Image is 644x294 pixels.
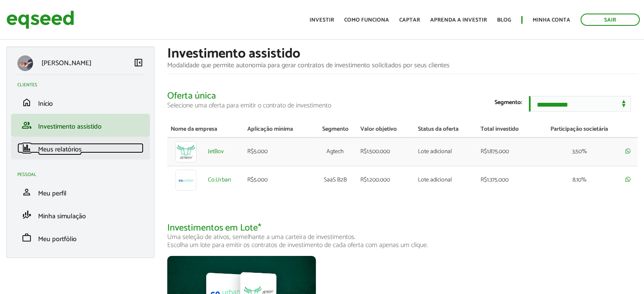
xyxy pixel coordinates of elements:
[22,210,32,220] span: finance_mode
[495,100,522,106] label: Segmento:
[477,122,537,137] th: Total investido
[167,223,638,250] h2: Investimentos em Lote*
[167,47,638,61] h1: Investimento assistido
[357,122,414,137] th: Valor objetivo
[17,120,144,130] a: groupInvestimento assistido
[357,137,414,166] td: R$1.500.000
[133,58,144,68] span: left_panel_close
[22,97,32,107] span: home
[167,61,638,69] p: Modalidade que permite autonomia para gerar contratos de investimento solicitados por seus clientes
[313,122,357,137] th: Segmento
[536,166,622,194] td: 8,10%
[17,82,150,88] h2: Clientes
[414,137,477,166] td: Lote adicional
[17,187,144,197] a: personMeu perfil
[430,17,487,23] a: Aprenda a investir
[167,91,638,109] h2: Oferta única
[17,97,144,107] a: homeInício
[414,166,477,194] td: Lote adicional
[38,234,77,245] span: Meu portfólio
[536,122,622,137] th: Participação societária
[208,177,231,183] a: Co.Urban
[133,58,144,69] a: Colapsar menu
[11,181,150,203] li: Meu perfil
[41,59,91,67] p: [PERSON_NAME]
[625,176,630,183] a: Compartilhar rodada por whatsapp
[533,17,570,23] a: Minha conta
[167,122,243,137] th: Nome da empresa
[477,166,537,194] td: R$1.375.000
[357,166,414,194] td: R$1.200.000
[313,137,357,166] td: Agtech
[11,91,150,114] li: Início
[244,122,313,137] th: Aplicação mínima
[38,98,53,110] span: Início
[244,137,313,166] td: R$5.000
[399,17,420,23] a: Captar
[313,166,357,194] td: SaaS B2B
[477,137,537,166] td: R$1.875.000
[536,137,622,166] td: 3,50%
[38,211,86,222] span: Minha simulação
[625,148,630,155] a: Compartilhar rodada por whatsapp
[17,143,144,153] a: financeMeus relatórios
[580,14,640,26] a: Sair
[11,203,150,226] li: Minha simulação
[244,166,313,194] td: R$5.000
[11,114,150,137] li: Investimento assistido
[11,226,150,249] li: Meu portfólio
[208,149,224,155] a: JetBov
[38,188,66,199] span: Meu perfil
[22,120,32,130] span: group
[17,233,144,243] a: workMeu portfólio
[22,233,32,243] span: work
[6,8,74,31] img: EqSeed
[11,137,150,159] li: Meus relatórios
[310,17,334,23] a: Investir
[22,143,32,153] span: finance
[38,144,82,155] span: Meus relatórios
[17,172,150,177] h2: Pessoal
[22,187,32,197] span: person
[344,17,389,23] a: Como funciona
[167,102,638,110] p: Selecione uma oferta para emitir o contrato de investimento
[497,17,511,23] a: Blog
[38,121,102,132] span: Investimento assistido
[17,210,144,220] a: finance_modeMinha simulação
[414,122,477,137] th: Status da oferta
[167,233,638,249] p: Uma seleção de ativos, semelhante a uma carteira de investimentos. Escolha um lote para emitir os...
